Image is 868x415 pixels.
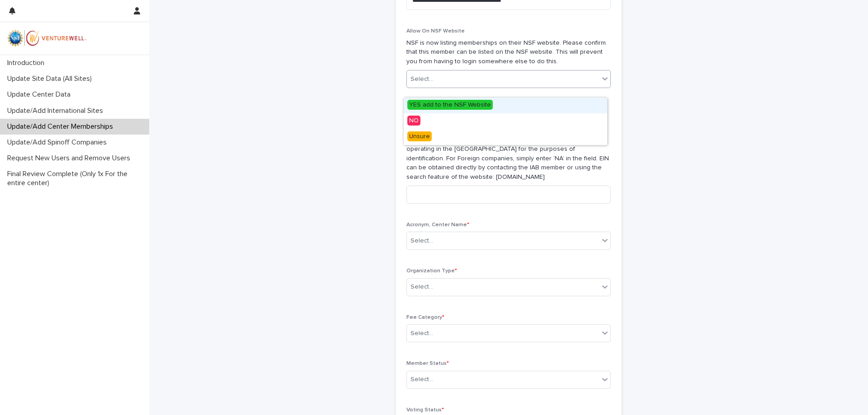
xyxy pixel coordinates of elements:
p: Update/Add Center Memberships [4,122,120,131]
p: The Employer Identification Number (EIN), also known as the Federal Employer Identification Numbe... [406,116,611,182]
p: Update Site Data (All Sites) [4,75,99,83]
p: Request New Users and Remove Users [4,154,137,163]
p: Update/Add Spinoff Companies [4,138,114,147]
span: Voting Status [406,407,444,413]
div: Select... [410,375,433,384]
span: Organization Type [406,268,457,274]
span: Unsure [407,131,432,141]
div: Select... [410,75,433,84]
span: Member Status [406,361,449,366]
p: Update/Add International Sites [4,107,110,115]
p: Update Center Data [4,90,78,99]
span: Acronym, Center Name [406,222,469,228]
span: Allow On NSF Website [406,28,465,34]
span: YES add to the NSF Website [407,100,493,110]
p: Final Review Complete (Only 1x For the entire center) [4,170,149,187]
span: NO [407,116,420,126]
div: YES add to the NSF Website [404,98,607,113]
div: Select... [410,329,433,338]
p: NSF is now listing memberships on their NSF website. Please confirm that this member can be liste... [406,38,611,66]
img: mWhVGmOKROS2pZaMU8FQ [7,29,87,47]
span: Fee Category [406,315,444,320]
p: Introduction [4,59,52,67]
div: Select... [410,282,433,292]
div: NO [404,113,607,129]
div: Unsure [404,129,607,145]
div: Select... [410,236,433,246]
